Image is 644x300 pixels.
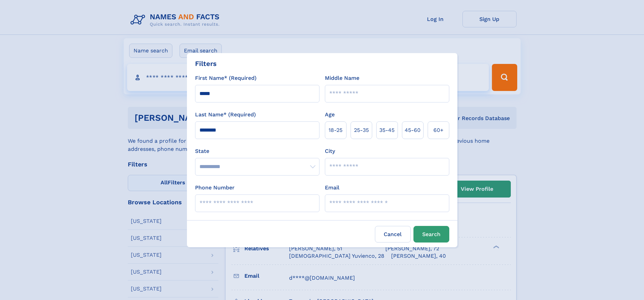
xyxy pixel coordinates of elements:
[195,111,256,119] label: Last Name* (Required)
[325,74,359,82] label: Middle Name
[433,126,444,134] span: 60+
[195,74,257,82] label: First Name* (Required)
[405,126,421,134] span: 45‑60
[375,226,411,243] label: Cancel
[379,126,395,134] span: 35‑45
[413,226,449,243] button: Search
[325,111,335,119] label: Age
[195,147,319,155] label: State
[329,126,342,134] span: 18‑25
[325,147,335,155] label: City
[354,126,369,134] span: 25‑35
[195,184,235,192] label: Phone Number
[325,184,339,192] label: Email
[195,59,217,69] div: Filters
